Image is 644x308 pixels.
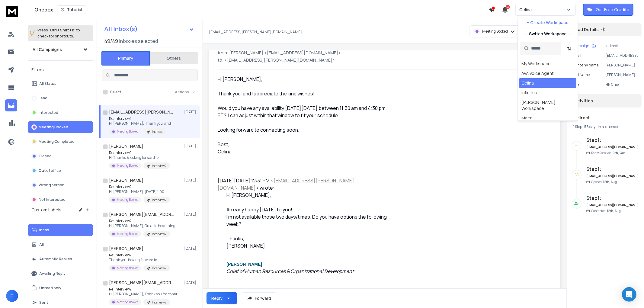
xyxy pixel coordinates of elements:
[152,130,163,134] p: Indirect
[109,253,170,258] p: Re: Interview?
[586,203,639,207] h6: [EMAIL_ADDRESS][DOMAIN_NAME]
[39,168,61,173] p: Out of office
[184,144,198,149] p: [DATE]
[586,145,639,149] h6: [EMAIL_ADDRESS][DOMAIN_NAME]
[109,245,143,252] h1: [PERSON_NAME]
[117,300,139,304] p: Meeting Booked
[28,165,93,177] button: Out of office
[39,154,52,159] p: Closed
[218,50,552,56] p: from: [PERSON_NAME] <[EMAIL_ADDRESS][DOMAIN_NAME]>
[109,116,172,121] p: Re: Interview?
[522,70,554,76] div: AVA Voice Agent
[28,78,93,90] button: All Status
[227,213,394,228] div: I'm not available those two days/times. Do you have options the following week?
[99,23,199,35] button: All Inbox(s)
[591,180,617,184] p: Opened
[227,242,394,249] div: [PERSON_NAME]
[28,239,93,251] button: All
[184,246,198,251] p: [DATE]
[218,177,354,191] a: [EMAIL_ADDRESS][PERSON_NAME][DOMAIN_NAME]
[117,197,139,202] p: Meeting Booked
[207,292,237,304] button: Reply
[591,209,621,213] p: Contacted
[57,5,86,14] button: Tutorial
[117,129,139,134] p: Meeting Booked
[117,266,139,270] p: Meeting Booked
[109,292,181,297] p: Hi [PERSON_NAME], Thank you for confirming.
[39,139,75,144] p: Meeting Completed
[109,109,175,115] h1: [EMAIL_ADDRESS][PERSON_NAME][DOMAIN_NAME]
[184,110,198,114] p: [DATE]
[605,53,639,58] p: [EMAIL_ADDRESS][PERSON_NAME][DOMAIN_NAME]
[519,7,534,13] p: Celina
[572,63,598,68] p: Company Name
[152,266,166,271] p: Interview2
[150,52,198,65] button: Others
[49,27,75,34] span: Ctrl + Shift + k
[209,30,302,34] p: [EMAIL_ADDRESS][PERSON_NAME][DOMAIN_NAME]
[227,235,394,242] div: Thanks,
[39,286,61,290] p: Unread only
[613,151,625,155] span: 9th, Oct
[101,51,150,66] button: Primary
[28,253,93,265] button: Automatic Replies
[104,26,138,32] h1: All Inbox(s)
[218,75,394,83] div: Hi [PERSON_NAME],
[109,143,143,149] h1: [PERSON_NAME]
[28,194,93,206] button: Not Interested
[117,163,139,168] p: Meeting Booked
[603,180,617,184] span: 12th, Aug
[28,43,93,56] button: All Campaigns
[218,126,394,133] div: Looking forward to connecting soon.
[522,99,574,111] div: [PERSON_NAME] Workspace
[28,179,93,191] button: Wrong person
[28,136,93,148] button: Meeting Completed
[518,17,578,28] button: + Create Workspace
[583,4,633,16] button: Get Free Credits
[227,206,394,213] div: An early happy [DATE] to you!
[605,63,639,68] p: [PERSON_NAME]
[109,287,181,292] p: Re: Interview?
[109,184,170,189] p: Re: Interview?
[119,37,158,45] h3: Inboxes selected
[586,174,639,178] h6: [EMAIL_ADDRESS][DOMAIN_NAME]
[39,257,72,261] p: Automatic Replies
[39,110,58,115] p: Interested
[109,223,177,228] p: Hi [PERSON_NAME], Great to hear things
[586,194,639,202] h6: Step 1 :
[110,90,121,95] label: Select
[591,151,625,155] p: Reply Received
[218,141,394,148] div: Best,
[573,124,582,129] span: 1 Step
[218,148,394,155] div: Celina
[34,5,489,14] div: Onebox
[563,43,575,55] button: Sort by Sort A-Z
[218,104,394,119] div: Would you have any availability [DATE][DATE] between 11:30 am and 4:30 pm ET? I can adjust within...
[152,300,166,305] p: Interview2
[607,209,621,213] span: 12th, Aug
[596,7,629,13] p: Get Free Credits
[28,107,93,119] button: Interested
[39,183,65,188] p: Wrong person
[28,92,93,104] button: Lead
[39,242,44,247] p: All
[28,268,93,280] button: Awaiting Reply
[152,232,166,236] p: Interview2
[218,177,394,191] div: [DATE][DATE] 12:31 PM < > wrote:
[104,37,118,45] span: 49 / 49
[31,207,62,213] h3: Custom Labels
[152,164,166,168] p: Interview2
[605,82,639,87] p: HR Chief
[573,27,599,33] p: Lead Details
[586,165,639,173] h6: Step 1 :
[573,124,638,129] div: |
[524,31,572,37] p: --- Switch Workspace ---
[109,211,175,217] h1: [PERSON_NAME][EMAIL_ADDRESS][PERSON_NAME][DOMAIN_NAME]
[39,228,49,233] p: Inbox
[184,178,198,183] p: [DATE]
[6,290,18,302] span: F
[522,61,551,67] div: My Workspace
[28,66,93,74] h3: Filters
[622,287,636,302] div: Open Intercom Messenger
